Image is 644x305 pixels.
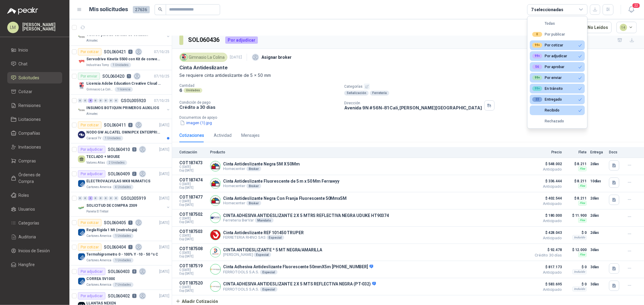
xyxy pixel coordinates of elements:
[179,255,207,258] span: Exp: [DATE]
[223,252,322,257] p: [PERSON_NAME]
[210,196,220,206] img: Company Logo
[114,196,118,200] div: 0
[590,212,605,219] p: 2 días
[179,53,227,62] div: Gimnasio La Colina
[590,195,605,202] p: 2 días
[188,35,220,45] h3: SOL060436
[530,84,585,93] button: 99+En tránsito
[108,269,130,274] p: SOL060403
[158,7,162,11] span: search
[179,186,207,190] span: Exp: [DATE]
[69,46,172,70] a: Por cotizarSOL060421007/10/25 Company LogoServodrive Kinetix 5500 con Kit de conversión y filtro ...
[7,127,62,139] a: Compañías
[632,3,640,8] span: 22
[179,212,207,217] p: COT187502
[154,49,169,55] p: 07/10/25
[210,213,220,223] img: Company Logo
[69,70,172,95] a: Por enviarSOL060420107/10/25 Company LogoLicencia Adobe Education Creative Cloud for enterprise l...
[532,246,562,253] span: $ 92.478
[69,143,172,168] a: Por adjudicarSOL0604105[DATE] TECLADO + MOUSEValores Atlas2 Unidades
[86,276,115,282] p: CORREA 5V1000
[590,150,605,154] p: Entrega
[121,196,146,200] p: GSOL005919
[179,115,642,120] p: Documentos de apoyo
[590,263,605,271] p: 3 días
[19,192,29,199] span: Roles
[83,99,88,103] div: 0
[255,218,274,223] div: Mandato
[159,122,169,128] p: [DATE]
[7,100,62,111] a: Remisiones
[210,161,220,171] img: Company Logo
[578,201,587,206] div: Flex
[7,203,62,215] a: Usuarios
[7,245,62,256] a: Inicios de Sesión
[19,74,40,81] span: Solicitudes
[184,88,202,93] div: Unidades
[578,184,587,188] div: Flex
[19,247,50,254] span: Inicios de Sesión
[223,162,300,166] p: Cinta Antideslizante Negra 5M X 50Mm
[19,102,41,109] span: Remisiones
[159,171,169,177] p: [DATE]
[104,50,126,54] p: SOL060421
[86,209,108,214] p: Panela El Trébol
[104,99,108,103] div: 0
[179,150,207,154] p: Cotización
[179,234,207,237] span: C: [DATE]
[69,266,172,290] a: Por adjudicarSOL0604038[DATE] Company LogoCORREA 5V1000Cartones America7 Unidades
[590,246,605,253] p: 3 días
[532,97,562,102] div: Entregado
[566,212,587,219] p: $ 11.900
[128,123,133,127] p: 0
[154,74,169,79] p: 07/10/25
[19,158,36,164] span: Compras
[128,50,133,54] p: 0
[532,202,562,206] span: Anticipado
[532,86,542,91] div: 99+
[532,229,562,236] span: $ 428.043
[78,292,105,300] div: Por adjudicar
[179,64,227,71] p: Cinta Antideslizante
[78,180,85,187] img: Company Logo
[572,235,587,240] div: Incluido
[210,264,220,274] img: Company Logo
[223,247,322,252] p: CINTA ANTIDESLIZANTE * 5 MT NEGRA/AMARILLA
[104,245,126,249] p: SOL060404
[86,258,111,263] p: Cartones America
[246,184,261,188] div: Broker
[254,252,271,257] div: Especial
[104,221,126,225] p: SOL060405
[19,206,35,212] span: Usuarios
[370,91,389,96] div: Ferretería
[246,201,261,206] div: Broker
[530,95,585,104] button: 22Entregado
[88,99,93,103] div: 8
[19,144,41,150] span: Invitaciones
[532,43,563,48] div: Por cotizar
[78,121,101,129] div: Por cotizar
[267,235,284,240] div: Especial
[532,178,562,185] span: $ 336.444
[214,132,232,139] div: Actividad
[532,75,562,80] div: Por enviar
[532,32,565,37] div: Por publicar
[7,86,62,97] a: Cotizar
[179,263,207,268] p: COT187519
[344,83,642,90] p: Categorías
[19,171,56,185] span: Órdenes de Compra
[223,287,376,292] p: FERROTOOLS S.A.S.
[106,160,127,165] div: 2 Unidades
[159,220,169,226] p: [DATE]
[69,217,172,241] a: Por cotizarSOL0604051[DATE] Company LogoRegla Rigida 1 Mt (metrologia)Cartones America1 Unidades
[86,185,111,190] p: Cartones America
[566,246,587,253] p: $ 12.000
[246,166,261,171] div: Broker
[223,166,300,171] p: Homecenter
[572,269,587,274] div: Incluido
[530,73,585,83] button: 99+Por enviar
[532,263,562,271] span: $ 817.173
[179,237,207,241] span: Exp: [DATE]
[113,282,133,287] div: 7 Unidades
[530,116,585,126] button: Rechazado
